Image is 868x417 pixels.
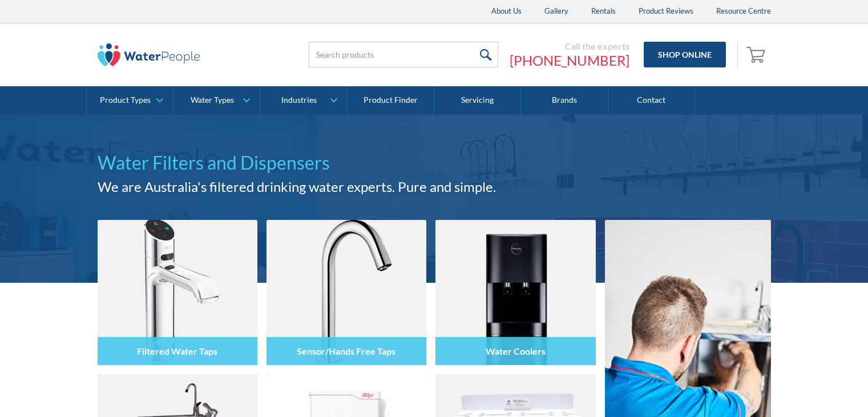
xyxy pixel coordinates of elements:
[87,86,173,115] a: Product Types
[191,95,234,105] div: Water Types
[746,45,768,63] img: shopping cart
[434,86,521,115] a: Servicing
[309,42,498,67] input: Search products
[98,220,257,365] img: Filtered Water Taps
[521,86,608,115] a: Brands
[510,52,629,69] a: [PHONE_NUMBER]
[173,86,260,115] a: Water Types
[281,95,317,105] div: Industries
[260,86,346,115] a: Industries
[435,220,595,365] img: Water Coolers
[608,86,695,115] a: Contact
[644,42,726,67] a: Shop Online
[348,86,434,115] a: Product Finder
[137,346,217,356] h4: Filtered Water Taps
[267,220,426,365] img: Sensor/Hands Free Taps
[100,95,151,105] div: Product Types
[297,346,395,356] h4: Sensor/Hands Free Taps
[486,346,546,356] h4: Water Coolers
[510,41,629,52] div: Call the experts
[98,43,200,66] img: The Water People
[744,41,771,69] a: Open empty cart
